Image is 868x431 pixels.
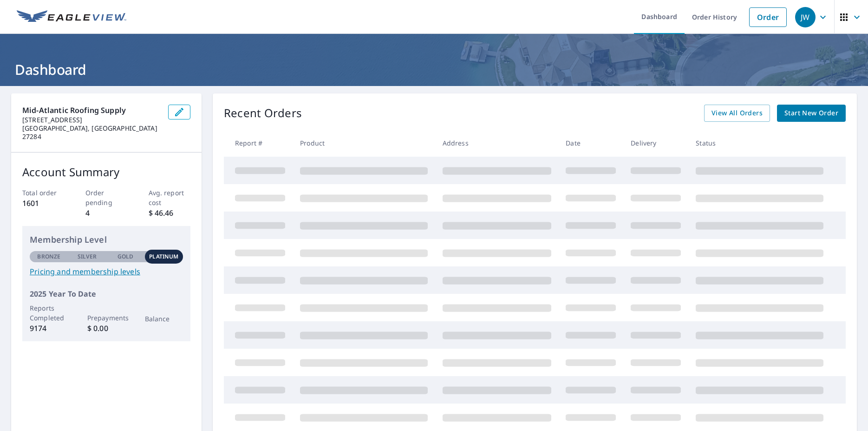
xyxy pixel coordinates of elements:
[22,105,161,116] p: Mid-Atlantic Roofing Supply
[688,129,831,157] th: Status
[149,207,191,219] p: $ 46.46
[117,252,133,261] p: Gold
[777,105,846,122] a: Start New Order
[22,198,65,209] p: 1601
[30,233,183,246] p: Membership Level
[22,164,190,180] p: Account Summary
[30,266,183,277] a: Pricing and membership levels
[795,7,816,27] div: JW
[623,129,688,157] th: Delivery
[224,105,302,122] p: Recent Orders
[17,10,126,24] img: EV Logo
[85,207,128,219] p: 4
[22,116,161,124] p: [STREET_ADDRESS]
[711,107,763,119] span: View All Orders
[87,323,126,334] p: $ 0.00
[784,107,838,119] span: Start New Order
[85,188,128,207] p: Order pending
[30,303,68,323] p: Reports Completed
[78,252,97,261] p: Silver
[435,129,559,157] th: Address
[22,124,161,141] p: [GEOGRAPHIC_DATA], [GEOGRAPHIC_DATA] 27284
[30,323,68,334] p: 9174
[22,188,65,198] p: Total order
[149,252,178,261] p: Platinum
[558,129,623,157] th: Date
[11,60,857,79] h1: Dashboard
[145,314,183,324] p: Balance
[293,129,435,157] th: Product
[30,288,183,299] p: 2025 Year To Date
[749,7,787,27] a: Order
[37,252,60,261] p: Bronze
[224,129,293,157] th: Report #
[149,188,191,207] p: Avg. report cost
[87,313,126,323] p: Prepayments
[704,105,770,122] a: View All Orders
